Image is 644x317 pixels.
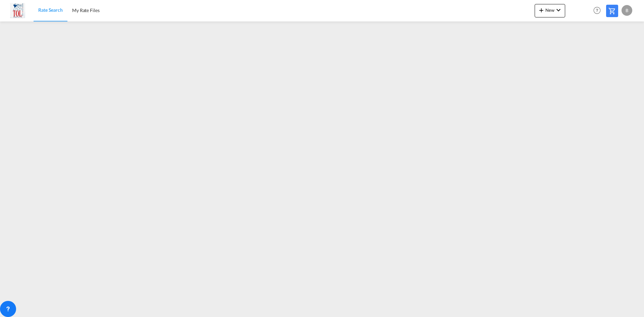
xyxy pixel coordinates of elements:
span: New [537,7,562,13]
div: B [622,5,632,16]
span: My Rate Files [72,7,100,13]
div: Help [591,5,606,17]
img: bab47dd0da2811ee987f8df8397527d3.JPG [10,3,25,18]
md-icon: icon-plus 400-fg [537,6,545,14]
span: Help [591,5,603,16]
span: Rate Search [38,7,63,13]
md-icon: icon-chevron-down [554,6,562,14]
button: icon-plus 400-fgNewicon-chevron-down [535,4,565,17]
